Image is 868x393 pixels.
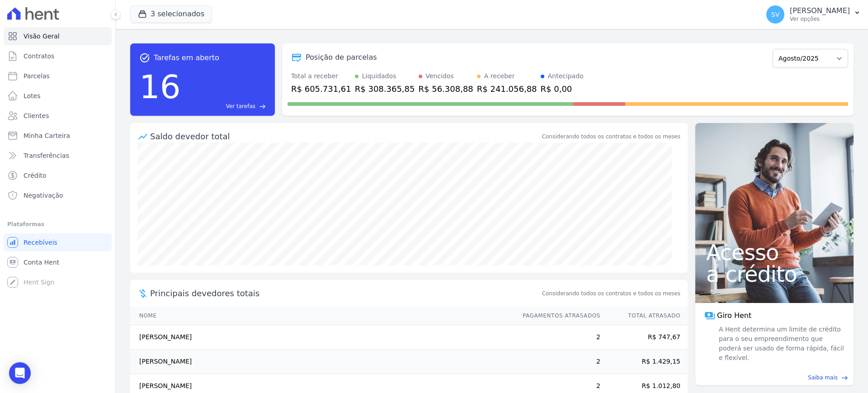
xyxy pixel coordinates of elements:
[130,350,514,374] td: [PERSON_NAME]
[759,2,868,27] button: SV [PERSON_NAME] Ver opções
[484,71,515,81] div: A receber
[542,133,680,141] div: Considerando todos os contratos e todos os meses
[542,289,680,298] span: Considerando todos os contratos e todos os meses
[4,67,112,85] a: Parcelas
[706,241,843,263] span: Acesso
[259,103,266,110] span: east
[514,307,601,325] th: Pagamentos Atrasados
[24,258,59,267] span: Conta Hent
[24,32,60,41] span: Visão Geral
[306,52,377,63] div: Posição de parcelas
[4,147,112,165] a: Transferências
[4,233,112,251] a: Recebíveis
[771,11,779,18] span: SV
[514,325,601,350] td: 2
[24,151,69,160] span: Transferências
[426,71,454,81] div: Vencidos
[548,71,584,81] div: Antecipado
[150,130,540,142] div: Saldo devedor total
[184,102,266,110] a: Ver tarefas east
[717,310,751,321] span: Giro Hent
[130,5,212,23] button: 3 selecionados
[701,374,848,382] a: Saiba mais east
[477,83,537,95] div: R$ 241.056,88
[139,52,150,63] span: task_alt
[154,52,219,63] span: Tarefas em aberto
[7,219,108,230] div: Plataformas
[808,374,838,382] span: Saiba mais
[291,71,351,81] div: Total a receber
[24,171,47,180] span: Crédito
[4,186,112,204] a: Negativação
[601,307,688,325] th: Total Atrasado
[362,71,396,81] div: Liquidados
[4,107,112,125] a: Clientes
[790,6,850,15] p: [PERSON_NAME]
[4,27,112,45] a: Visão Geral
[226,102,255,110] span: Ver tarefas
[9,362,31,384] div: Open Intercom Messenger
[706,263,843,285] span: a crédito
[601,325,688,350] td: R$ 747,67
[24,71,50,80] span: Parcelas
[4,127,112,145] a: Minha Carteira
[790,15,850,23] p: Ver opções
[355,83,415,95] div: R$ 308.365,85
[139,63,181,110] div: 16
[4,253,112,271] a: Conta Hent
[601,350,688,374] td: R$ 1.429,15
[24,111,49,120] span: Clientes
[4,87,112,105] a: Lotes
[4,166,112,185] a: Crédito
[514,350,601,374] td: 2
[717,325,844,363] span: A Hent determina um limite de crédito para o seu empreendimento que poderá ser usado de forma ráp...
[419,83,473,95] div: R$ 56.308,88
[541,83,584,95] div: R$ 0,00
[130,325,514,350] td: [PERSON_NAME]
[4,47,112,65] a: Contratos
[24,91,41,100] span: Lotes
[24,131,70,140] span: Minha Carteira
[24,52,54,61] span: Contratos
[150,287,540,299] span: Principais devedores totais
[24,238,57,247] span: Recebíveis
[291,83,351,95] div: R$ 605.731,61
[130,307,514,325] th: Nome
[841,374,848,381] span: east
[24,191,63,200] span: Negativação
